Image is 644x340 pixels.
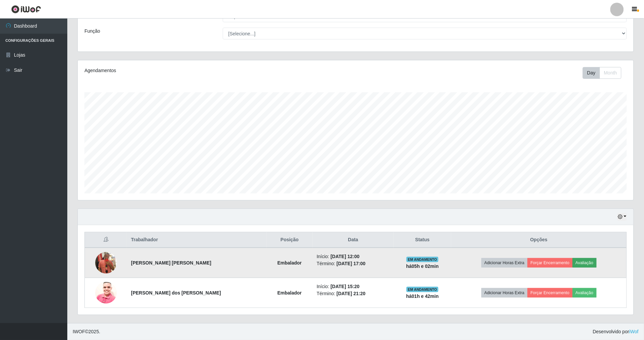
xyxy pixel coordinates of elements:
label: Função [84,28,100,35]
button: Month [600,67,621,79]
span: EM ANDAMENTO [406,257,438,262]
button: Avaliação [573,288,597,298]
div: First group [583,67,621,79]
span: EM ANDAMENTO [406,287,438,292]
button: Adicionar Horas Extra [481,258,528,268]
img: 1744125761618.jpeg [95,279,117,307]
strong: [PERSON_NAME] dos [PERSON_NAME] [131,290,221,296]
time: [DATE] 12:00 [331,254,360,259]
th: Trabalhador [127,232,266,248]
span: IWOF [73,329,85,334]
span: © 2025 . [73,328,100,335]
strong: há 05 h e 02 min [406,264,439,269]
time: [DATE] 15:20 [331,284,360,289]
strong: [PERSON_NAME] [PERSON_NAME] [131,260,211,266]
button: Day [583,67,600,79]
strong: Embalador [278,290,302,296]
time: [DATE] 17:00 [336,261,365,266]
li: Início: [317,283,390,290]
strong: Embalador [278,260,302,266]
button: Adicionar Horas Extra [481,288,528,298]
div: Agendamentos [84,67,305,74]
button: Forçar Encerramento [528,288,573,298]
span: Desenvolvido por [593,328,639,335]
th: Data [313,232,394,248]
strong: há 01 h e 42 min [406,293,439,299]
button: Avaliação [573,258,597,268]
li: Término: [317,260,390,267]
li: Término: [317,290,390,297]
th: Posição [266,232,313,248]
a: iWof [629,329,639,334]
img: CoreUI Logo [11,5,41,13]
time: [DATE] 21:20 [336,291,365,296]
div: Toolbar with button groups [583,67,627,79]
li: Início: [317,253,390,260]
th: Opções [451,232,627,248]
button: Forçar Encerramento [528,258,573,268]
img: 1753635864219.jpeg [95,244,117,282]
th: Status [394,232,451,248]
